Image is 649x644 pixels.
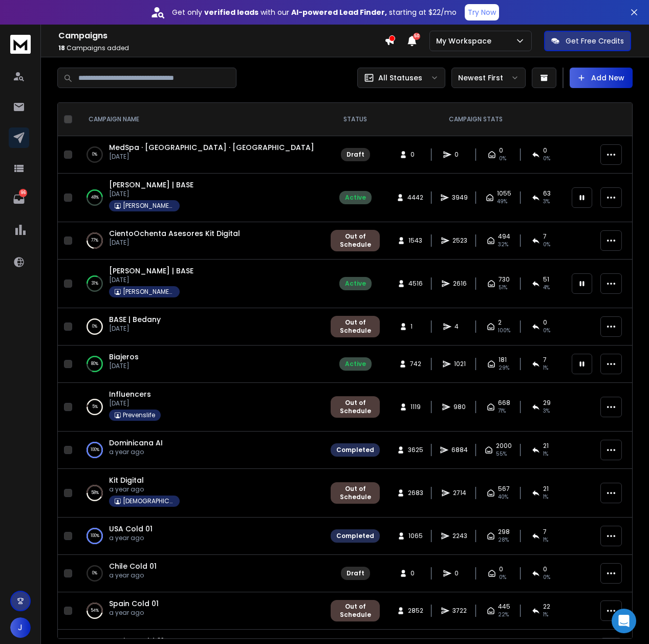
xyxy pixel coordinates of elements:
[452,194,468,202] span: 3949
[543,155,550,163] span: 0%
[543,284,550,292] span: 4 %
[76,383,324,432] td: 5%Influencers[DATE]Prevenslife
[109,475,144,485] span: Kit Digital
[76,260,324,308] td: 31%[PERSON_NAME] | BASE[DATE][PERSON_NAME] | BASE
[452,532,467,540] span: 2243
[543,442,549,450] span: 21
[76,469,324,518] td: 58%Kit Digitala year ago[DEMOGRAPHIC_DATA]
[407,194,423,202] span: 4442
[92,321,97,332] p: 0 %
[543,407,550,415] span: 3 %
[58,44,65,52] span: 18
[109,524,153,534] a: USA Cold 01
[498,399,510,407] span: 668
[204,7,258,17] strong: verified leads
[76,432,324,469] td: 100%Dominicana AIa year ago
[109,609,159,617] p: a year ago
[76,136,324,174] td: 0%MedSpa · [GEOGRAPHIC_DATA] · [GEOGRAPHIC_DATA][DATE]
[76,346,324,383] td: 80%Biajeros[DATE]
[109,561,157,571] a: Chile Cold 01
[498,493,508,501] span: 40 %
[109,399,161,407] p: [DATE]
[91,192,99,203] p: 48 %
[543,536,548,544] span: 1 %
[498,241,508,249] span: 32 %
[58,44,384,52] p: Campaigns added
[455,323,465,331] span: 4
[499,356,507,364] span: 181
[109,438,163,448] a: Dominicana AI
[345,280,366,288] div: Active
[543,528,547,536] span: 7
[345,194,366,202] div: Active
[455,569,465,577] span: 0
[453,489,466,497] span: 2714
[10,617,31,638] button: J
[498,485,510,493] span: 567
[91,235,98,246] p: 77 %
[543,611,548,619] span: 1 %
[336,603,374,619] div: Out of Schedule
[336,232,374,249] div: Out of Schedule
[543,493,548,501] span: 1 %
[123,288,174,296] p: [PERSON_NAME] | BASE
[109,389,151,399] span: Influencers
[109,142,314,153] a: MedSpa · [GEOGRAPHIC_DATA] · [GEOGRAPHIC_DATA]
[544,31,631,51] button: Get Free Credits
[76,222,324,260] td: 77%CientoOchenta Asesores Kit Digital[DATE]
[109,352,139,362] span: Biajeros
[10,35,31,54] img: logo
[347,569,364,577] div: Draft
[123,497,174,505] p: [DEMOGRAPHIC_DATA]
[109,448,163,456] p: a year ago
[336,318,374,335] div: Out of Schedule
[410,360,421,368] span: 742
[91,488,99,498] p: 58 %
[109,534,153,542] p: a year ago
[19,189,27,197] p: 96
[543,189,551,198] span: 63
[498,327,510,335] span: 100 %
[408,280,423,288] span: 4516
[92,568,97,578] p: 0 %
[498,611,509,619] span: 22 %
[336,399,374,415] div: Out of Schedule
[498,528,510,536] span: 298
[336,446,374,454] div: Completed
[408,446,423,454] span: 3625
[410,403,421,411] span: 1119
[543,364,548,372] span: 1 %
[566,36,624,46] p: Get Free Credits
[109,153,314,161] p: [DATE]
[543,275,549,284] span: 51
[9,189,29,209] a: 96
[76,518,324,555] td: 100%USA Cold 01a year ago
[109,325,161,333] p: [DATE]
[91,531,99,541] p: 100 %
[543,573,550,582] span: 0%
[496,442,512,450] span: 2000
[543,327,550,335] span: 0 %
[543,356,547,364] span: 7
[76,592,324,630] td: 54%Spain Cold 01a year ago
[91,445,99,455] p: 100 %
[570,68,633,88] button: Add New
[291,7,387,17] strong: AI-powered Lead Finder,
[336,485,374,501] div: Out of Schedule
[123,202,174,210] p: [PERSON_NAME] | BASE
[498,318,502,327] span: 2
[452,607,467,615] span: 3722
[386,103,566,136] th: CAMPAIGN STATS
[58,30,384,42] h1: Campaigns
[91,359,98,369] p: 80 %
[452,237,467,245] span: 2523
[612,609,636,633] div: Open Intercom Messenger
[408,607,423,615] span: 2852
[468,7,496,17] p: Try Now
[109,180,193,190] a: [PERSON_NAME] | BASE
[543,603,550,611] span: 22
[455,151,465,159] span: 0
[92,278,98,289] p: 31 %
